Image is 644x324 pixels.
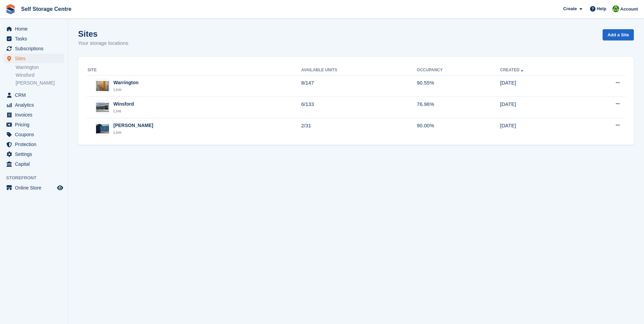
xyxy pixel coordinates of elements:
a: menu [3,149,64,159]
img: stora-icon-8386f47178a22dfd0bd8f6a31ec36ba5ce8667c1dd55bd0f319d3a0aa187defe.svg [5,4,16,14]
span: Sites [15,54,56,63]
p: Your storage locations [78,39,128,47]
img: Image of Arley site [96,124,109,134]
a: Self Storage Centre [18,3,74,15]
div: Winsford [113,101,134,108]
a: menu [3,100,64,110]
a: menu [3,110,64,120]
span: Coupons [15,130,56,139]
th: Occupancy [417,65,500,76]
span: Home [15,24,56,34]
a: menu [3,140,64,149]
img: Image of Winsford site [96,103,109,112]
a: menu [3,24,64,34]
span: Protection [15,140,56,149]
a: Warrington [16,64,64,71]
span: Invoices [15,110,56,120]
td: [DATE] [500,97,579,118]
div: Live [113,86,139,93]
td: [DATE] [500,118,579,139]
span: Account [620,6,638,13]
a: menu [3,44,64,53]
td: 90.55% [417,75,500,97]
div: [PERSON_NAME] [113,122,153,129]
a: Add a Site [603,29,634,40]
a: menu [3,34,64,43]
td: 2/31 [301,118,417,139]
a: menu [3,90,64,100]
div: Live [113,129,153,136]
span: Pricing [15,120,56,129]
td: 6/133 [301,97,417,118]
span: Capital [15,159,56,169]
div: Warrington [113,79,139,86]
span: Help [597,5,606,12]
span: Storefront [6,175,68,181]
td: 90.00% [417,118,500,139]
td: 8/147 [301,75,417,97]
th: Site [86,65,301,76]
span: Online Store [15,183,56,193]
div: Live [113,108,134,114]
a: menu [3,54,64,63]
td: [DATE] [500,75,579,97]
a: Created [500,68,525,72]
img: Image of Warrington site [96,81,109,91]
a: menu [3,120,64,129]
a: [PERSON_NAME] [16,80,64,86]
th: Available Units [301,65,417,76]
img: Diane Williams [612,5,619,12]
h1: Sites [78,29,128,38]
span: Tasks [15,34,56,43]
a: menu [3,159,64,169]
span: Analytics [15,100,56,110]
a: menu [3,183,64,193]
a: Preview store [56,184,64,192]
span: Subscriptions [15,44,56,53]
a: menu [3,130,64,139]
span: Settings [15,149,56,159]
span: CRM [15,90,56,100]
td: 76.96% [417,97,500,118]
a: Winsford [16,72,64,78]
span: Create [563,5,577,12]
